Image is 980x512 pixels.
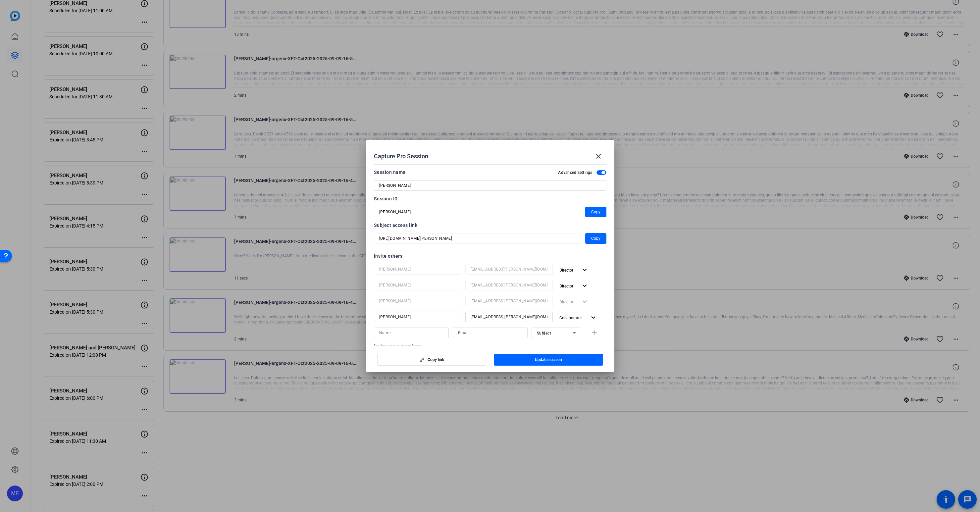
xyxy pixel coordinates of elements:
button: Copy [585,233,606,244]
input: Name... [379,281,456,289]
mat-icon: expand_more [581,266,589,274]
button: Director [557,264,592,276]
mat-icon: expand_more [589,314,597,322]
span: Update session [535,357,562,362]
button: Update session [494,354,603,366]
div: Subject access link [374,221,606,229]
input: Email... [471,281,547,289]
div: Capture Pro Session [374,148,606,164]
span: Director [559,268,573,273]
h2: Advanced settings [558,170,592,175]
button: Director [557,280,592,292]
span: Subject [537,331,551,335]
input: Email... [471,265,547,273]
input: Session OTP [379,208,576,216]
input: Email... [471,297,547,305]
input: Email... [458,329,522,337]
div: Session name [374,168,406,176]
span: Copy link [428,357,444,362]
input: Session OTP [379,234,576,242]
button: Copy [585,207,606,217]
mat-icon: close [594,152,602,160]
mat-icon: expand_more [581,282,589,290]
div: Invite others [374,252,606,260]
span: Collaborator [559,316,582,320]
input: Name... [379,313,456,321]
span: Copy [591,234,600,242]
input: Email... [471,313,547,321]
span: Copy [591,208,600,216]
div: Session ID [374,195,606,203]
button: Collaborator [557,312,600,324]
input: Enter Session Name [379,181,601,189]
button: Copy link [377,354,487,366]
input: Name... [379,265,456,273]
input: Name... [379,297,456,305]
input: Name... [379,329,443,337]
span: Director [559,284,573,288]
